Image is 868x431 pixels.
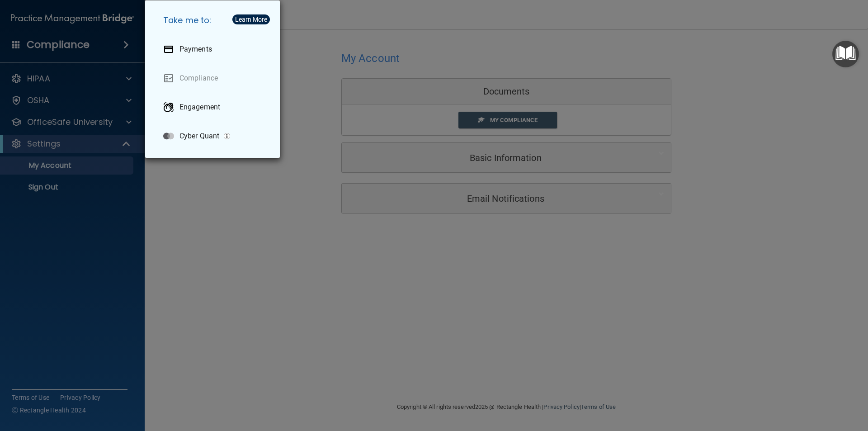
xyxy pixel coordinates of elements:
[179,45,212,54] p: Payments
[156,123,273,149] a: Cyber Quant
[156,66,273,91] a: Compliance
[235,16,267,23] div: Learn More
[712,367,857,403] iframe: Drift Widget Chat Controller
[156,95,273,120] a: Engagement
[179,103,220,112] p: Engagement
[232,14,270,24] button: Learn More
[832,41,859,67] button: Open Resource Center
[156,37,273,62] a: Payments
[156,8,273,33] h5: Take me to:
[179,132,219,141] p: Cyber Quant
